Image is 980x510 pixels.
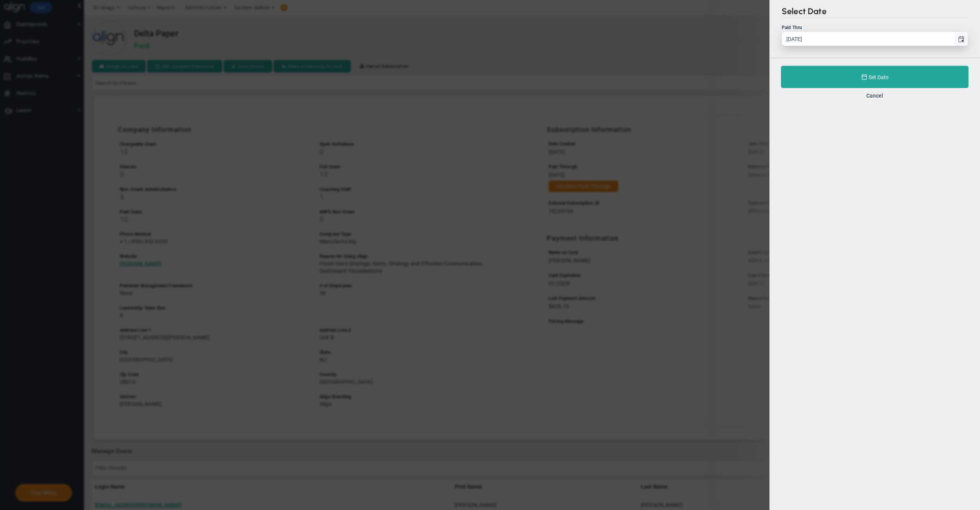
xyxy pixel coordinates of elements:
[782,32,954,46] input: Paid Thru select
[866,93,883,99] button: Cancel
[869,74,889,80] span: Set Date
[782,6,968,18] h2: Select Date
[781,66,969,88] button: Set Date
[782,25,802,30] span: Paid Thru
[954,32,967,46] span: select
